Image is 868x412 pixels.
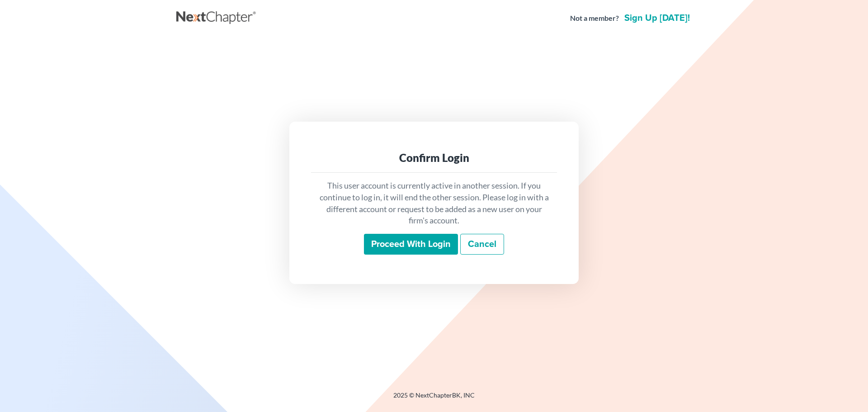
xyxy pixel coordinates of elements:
[176,391,692,407] div: 2025 © NextChapterBK, INC
[570,13,619,24] strong: Not a member?
[318,151,550,165] div: Confirm Login
[364,234,458,255] input: Proceed with login
[318,180,550,227] p: This user account is currently active in another session. If you continue to log in, it will end ...
[460,234,504,255] a: Cancel
[623,14,692,23] a: Sign up [DATE]!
